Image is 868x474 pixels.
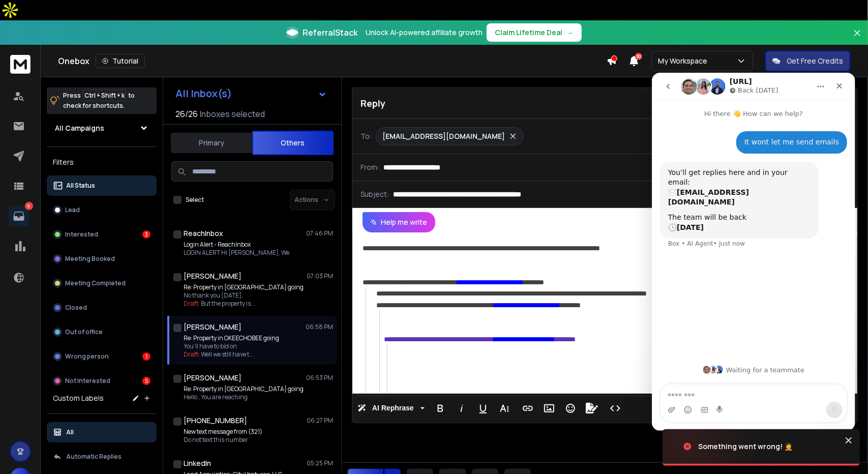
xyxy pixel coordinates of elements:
p: All [66,428,74,436]
button: Claim Lifetime Deal→ [487,23,582,42]
p: Subject: [361,189,389,199]
h1: LinkedIn [184,458,211,468]
h1: All Campaigns [55,123,104,133]
p: Reply [361,96,385,110]
label: Select [186,196,204,204]
div: Onebox [58,54,607,68]
span: → [566,27,574,38]
p: Automatic Replies [66,453,122,461]
p: [EMAIL_ADDRESS][DOMAIN_NAME] [382,131,505,141]
button: Closed [47,298,157,318]
button: All Status [47,175,157,196]
p: Get Free Credits [787,56,843,66]
p: Meeting Booked [65,255,115,263]
button: Help me write [363,212,435,232]
button: Close banner [851,26,864,51]
span: 26 / 26 [175,108,198,120]
h3: Inboxes selected [200,108,265,120]
h1: [PHONE_NUMBER] [184,416,247,426]
p: No thank you [DATE], [184,291,304,300]
button: Italic (Ctrl+I) [452,398,471,419]
button: Meeting Completed [47,273,157,293]
span: Draft: [184,299,200,308]
span: Ctrl + Shift + k [83,90,126,101]
button: Lead [47,200,157,220]
p: Interested [65,230,98,239]
p: 07:46 PM [306,229,333,238]
p: 06:58 PM [306,323,333,331]
p: 06:53 PM [306,374,333,382]
button: All Inbox(s) [167,83,335,104]
span: Well we still have t ... [201,350,254,359]
span: But the property is ... [201,299,255,308]
span: AI Rephrase [370,404,416,412]
p: To: [361,131,372,141]
img: website_grey.svg [16,26,24,35]
p: Hello , You are reaching [184,393,304,401]
button: Meeting Booked [47,249,157,269]
h1: All Inbox(s) [175,88,232,99]
div: 1 [142,352,151,361]
p: Wrong person [65,352,109,361]
button: Others [252,131,334,155]
div: Keywords by Traffic [112,60,171,67]
p: 05:25 PM [307,459,333,467]
a: 9 [9,206,29,226]
p: 9 [25,202,33,210]
p: Do not text this number [184,436,262,444]
button: Signature [582,398,602,419]
p: My Workspace [658,56,711,66]
p: Re: Property in [GEOGRAPHIC_DATA] going [184,385,304,393]
button: AI Rephrase [355,398,427,419]
button: Interested3 [47,224,157,245]
iframe: Intercom live chat [652,73,855,431]
p: All Status [66,182,95,190]
h3: Filters [47,155,157,169]
p: Closed [65,304,87,312]
button: Automatic Replies [47,447,157,467]
div: v 4.0.25 [28,16,50,24]
h1: [PERSON_NAME] [184,271,242,281]
span: Draft: [184,350,200,359]
p: Out of office [65,328,103,336]
p: LOGIN ALERT Hi [PERSON_NAME], We [184,249,289,257]
img: logo_orange.svg [16,16,24,24]
div: 5 [142,377,151,385]
div: Domain: [URL] [26,26,72,35]
button: Out of office [47,322,157,342]
p: Re: Property in OKEECHOBEE going [184,334,279,342]
img: tab_keywords_by_traffic_grey.svg [101,59,109,67]
p: From: [361,162,379,172]
button: Get Free Credits [765,51,850,71]
img: image [663,419,764,474]
button: All [47,422,157,442]
p: New text message from (321) [184,428,262,436]
div: Domain Overview [39,60,91,67]
button: Wrong person1 [47,346,157,367]
p: 07:03 PM [307,272,333,280]
p: Press to check for shortcuts. [63,91,135,111]
h1: [PERSON_NAME] [184,322,242,332]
